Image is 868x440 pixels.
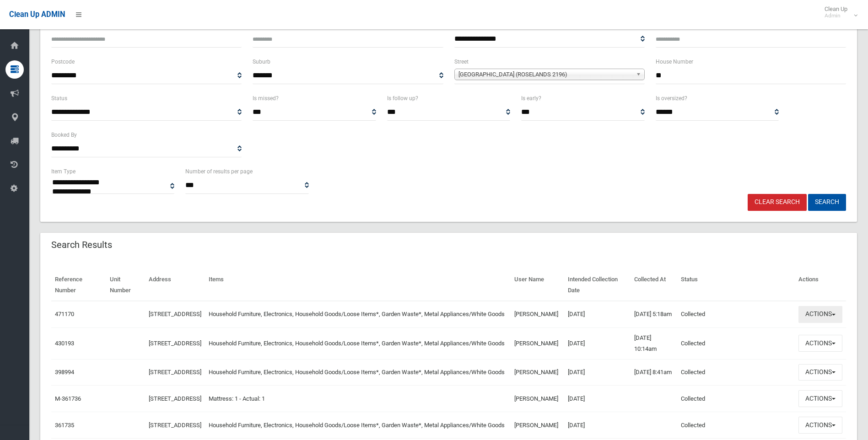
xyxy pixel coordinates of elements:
td: [DATE] [564,412,631,439]
button: Search [808,194,846,211]
label: Postcode [51,57,75,67]
label: Status [51,93,67,103]
span: [GEOGRAPHIC_DATA] (ROSELANDS 2196) [458,69,632,80]
label: Suburb [253,57,270,67]
a: Clear Search [748,194,807,211]
th: Intended Collection Date [564,269,631,301]
a: [STREET_ADDRESS] [149,340,201,347]
a: 430193 [55,340,74,347]
td: [DATE] [564,327,631,359]
td: [DATE] [564,386,631,412]
span: Clean Up [820,5,857,19]
th: Address [145,269,205,301]
td: [DATE] [564,301,631,327]
label: Street [454,57,469,67]
th: Collected At [631,269,677,301]
td: Mattress: 1 - Actual: 1 [205,386,511,412]
th: Unit Number [106,269,145,301]
th: Actions [795,269,846,301]
th: Reference Number [51,269,106,301]
td: [DATE] 10:14am [631,327,677,359]
a: 471170 [55,311,74,317]
td: Collected [677,301,795,327]
a: [STREET_ADDRESS] [149,369,201,376]
td: [DATE] [564,359,631,386]
td: [PERSON_NAME] [511,301,564,327]
td: Household Furniture, Electronics, Household Goods/Loose Items*, Garden Waste*, Metal Appliances/W... [205,327,511,359]
td: [PERSON_NAME] [511,412,564,439]
td: [PERSON_NAME] [511,386,564,412]
button: Actions [798,364,842,381]
label: Is follow up? [387,93,418,103]
th: Items [205,269,511,301]
label: Item Type [51,166,75,177]
td: Household Furniture, Electronics, Household Goods/Loose Items*, Garden Waste*, Metal Appliances/W... [205,359,511,386]
a: [STREET_ADDRESS] [149,422,201,429]
label: Booked By [51,130,77,140]
button: Actions [798,335,842,352]
td: Collected [677,386,795,412]
td: Collected [677,359,795,386]
button: Actions [798,306,842,323]
span: Clean Up ADMIN [9,10,65,19]
td: Household Furniture, Electronics, Household Goods/Loose Items*, Garden Waste*, Metal Appliances/W... [205,412,511,439]
td: [DATE] 8:41am [631,359,677,386]
td: [PERSON_NAME] [511,327,564,359]
label: Is oversized? [656,93,687,103]
th: Status [677,269,795,301]
a: M-361736 [55,395,81,402]
a: 361735 [55,422,74,429]
label: Is missed? [253,93,279,103]
a: [STREET_ADDRESS] [149,395,201,402]
td: Collected [677,412,795,439]
label: House Number [656,57,693,67]
td: Collected [677,327,795,359]
a: [STREET_ADDRESS] [149,311,201,317]
label: Number of results per page [185,166,253,177]
button: Actions [798,390,842,407]
td: [PERSON_NAME] [511,359,564,386]
button: Actions [798,417,842,434]
td: [DATE] 5:18am [631,301,677,327]
th: User Name [511,269,564,301]
a: 398994 [55,369,74,376]
header: Search Results [40,236,123,254]
small: Admin [825,12,847,19]
label: Is early? [521,93,541,103]
td: Household Furniture, Electronics, Household Goods/Loose Items*, Garden Waste*, Metal Appliances/W... [205,301,511,327]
